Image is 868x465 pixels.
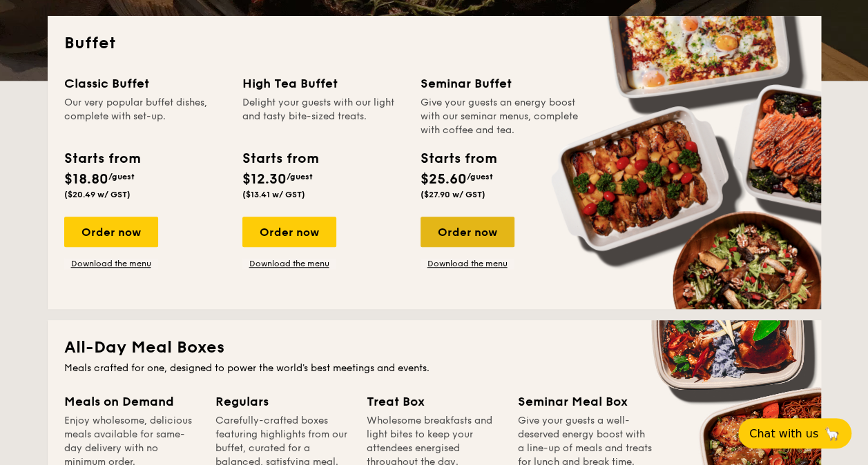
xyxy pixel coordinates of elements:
[64,392,199,411] div: Meals on Demand
[421,148,496,169] div: Starts from
[64,258,158,269] a: Download the menu
[64,74,226,93] div: Classic Buffet
[421,217,514,247] div: Order now
[64,190,131,199] span: ($20.49 w/ GST)
[64,217,158,247] div: Order now
[242,148,318,169] div: Starts from
[824,426,840,442] span: 🦙
[108,172,135,181] span: /guest
[421,258,514,269] a: Download the menu
[738,418,851,448] button: Chat with us🦙
[64,148,139,169] div: Starts from
[287,172,313,181] span: /guest
[215,392,350,411] div: Regulars
[64,32,804,55] h2: Buffet
[64,171,108,188] span: $18.80
[467,172,493,181] span: /guest
[421,74,582,93] div: Seminar Buffet
[64,337,804,359] h2: All-Day Meal Boxes
[242,96,404,137] div: Delight your guests with our light and tasty bite-sized treats.
[64,96,226,137] div: Our very popular buffet dishes, complete with set-up.
[242,217,336,247] div: Order now
[242,190,305,199] span: ($13.41 w/ GST)
[242,258,336,269] a: Download the menu
[367,392,501,411] div: Treat Box
[242,171,287,188] span: $12.30
[242,74,404,93] div: High Tea Buffet
[749,427,818,440] span: Chat with us
[421,96,582,137] div: Give your guests an energy boost with our seminar menus, complete with coffee and tea.
[421,171,467,188] span: $25.60
[518,392,653,411] div: Seminar Meal Box
[64,362,804,375] div: Meals crafted for one, designed to power the world's best meetings and events.
[421,190,485,199] span: ($27.90 w/ GST)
